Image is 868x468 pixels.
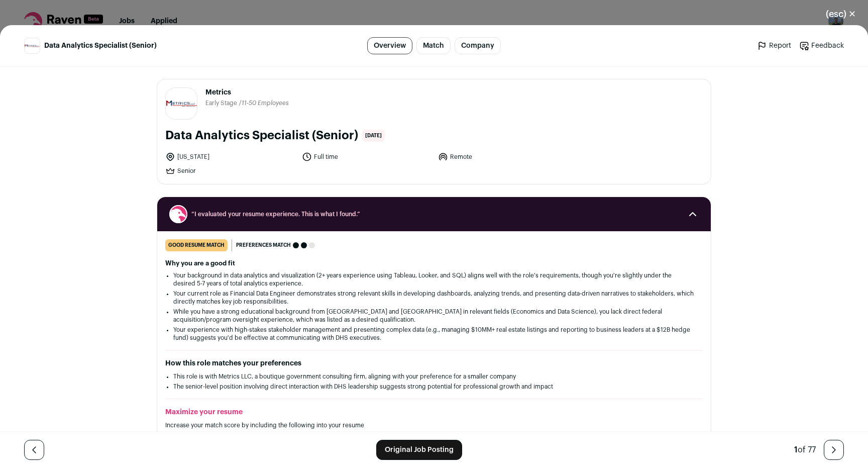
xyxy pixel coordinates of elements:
span: 11-50 Employees [242,100,289,106]
li: Early Stage [205,100,239,107]
li: Senior [165,166,296,176]
li: Your experience with high-stakes stakeholder management and presenting complex data (e.g., managi... [173,326,695,342]
p: Increase your match score by including the following into your resume [165,421,703,429]
li: Your current role as Financial Data Engineer demonstrates strong relevant skills in developing da... [173,290,695,306]
li: While you have a strong educational background from [GEOGRAPHIC_DATA] and [GEOGRAPHIC_DATA] in re... [173,308,695,324]
h2: How this role matches your preferences [165,358,703,368]
li: This role is with Metrics LLC, a boutique government consulting firm, aligning with your preferen... [173,372,695,381]
span: [DATE] [362,130,385,142]
a: Match [416,37,451,54]
img: 5d1a6376650af703c5d5bf7e2eb46bb93fc9987eae610f10e98b3eb107b33225.png [166,100,197,107]
span: “I evaluated your resume experience. This is what I found.” [191,210,677,218]
span: 1 [794,446,798,454]
h2: Why you are a good fit [165,259,703,267]
li: The senior-level position involving direct interaction with DHS leadership suggests strong potent... [173,383,695,391]
span: Data Analytics Specialist (Senior) [44,41,157,51]
span: Metrics [205,87,289,98]
li: Full time [302,152,432,162]
img: 5d1a6376650af703c5d5bf7e2eb46bb93fc9987eae610f10e98b3eb107b33225.png [25,44,40,47]
span: Preferences match [236,240,291,250]
li: [US_STATE] [165,152,296,162]
a: Original Job Posting [376,440,462,460]
h1: Data Analytics Specialist (Senior) [165,128,358,144]
a: Overview [367,37,412,54]
li: Your background in data analytics and visualization (2+ years experience using Tableau, Looker, a... [173,271,695,288]
a: Feedback [799,41,844,51]
button: Close modal [814,3,868,25]
li: / [239,100,289,107]
a: Report [757,41,791,51]
div: good resume match [165,239,228,251]
h2: Maximize your resume [165,407,703,417]
div: of 77 [794,444,816,456]
a: Company [455,37,501,54]
li: Remote [438,152,569,162]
